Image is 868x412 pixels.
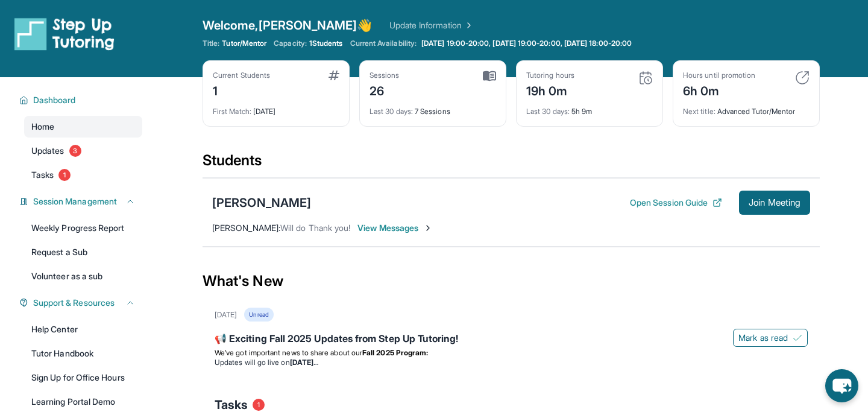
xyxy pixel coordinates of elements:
a: Tasks1 [24,164,142,186]
a: Home [24,116,142,138]
div: 26 [370,80,400,100]
img: Mark as read [793,333,802,343]
img: card [795,71,810,85]
a: [DATE] 19:00-20:00, [DATE] 19:00-20:00, [DATE] 18:00-20:00 [419,39,634,48]
button: Support & Resources [28,297,135,309]
a: Sign Up for Office Hours [24,367,142,388]
span: Capacity: [274,39,307,48]
span: Tasks [31,169,54,181]
div: 7 Sessions [370,100,496,116]
img: Chevron Right [462,19,474,31]
span: Will do Thank you! [280,223,350,233]
button: Session Management [28,195,135,208]
img: card [483,71,496,81]
div: [DATE] [213,100,339,116]
button: chat-button [825,369,858,402]
div: [PERSON_NAME] [212,194,311,211]
a: Help Center [24,319,142,340]
span: Updates [31,145,64,157]
span: View Messages [357,222,433,234]
img: logo [14,17,115,51]
strong: [DATE] [290,358,318,367]
img: card [638,71,653,85]
a: Request a Sub [24,241,142,263]
span: Join Meeting [749,199,800,206]
div: Current Students [213,71,270,80]
div: Hours until promotion [683,71,755,80]
div: Students [203,151,820,177]
div: [DATE] [215,310,237,320]
div: 6h 0m [683,80,755,100]
div: Sessions [370,71,400,80]
span: Welcome, [PERSON_NAME] 👋 [203,17,373,34]
a: Weekly Progress Report [24,217,142,239]
span: Title: [203,39,219,48]
div: What's New [203,255,820,308]
span: Support & Resources [33,297,115,309]
div: 1 [213,80,270,100]
a: Updates3 [24,140,142,162]
a: Tutor Handbook [24,343,142,364]
span: Tutor/Mentor [222,39,266,48]
span: 3 [69,145,81,157]
span: We’ve got important news to share about our [215,348,362,357]
span: Last 30 days : [370,107,413,116]
div: 19h 0m [526,80,574,100]
div: Unread [244,308,273,322]
div: 📢 Exciting Fall 2025 Updates from Step Up Tutoring! [215,331,808,348]
span: Mark as read [738,332,788,344]
a: Volunteer as a sub [24,265,142,287]
div: Tutoring hours [526,71,574,80]
span: Current Availability: [350,39,417,48]
a: Update Information [389,19,474,31]
span: [DATE] 19:00-20:00, [DATE] 19:00-20:00, [DATE] 18:00-20:00 [421,39,632,48]
span: First Match : [213,107,251,116]
strong: Fall 2025 Program: [362,348,428,357]
button: Mark as read [733,329,808,347]
span: 1 Students [309,39,343,48]
span: [PERSON_NAME] : [212,223,280,233]
span: Dashboard [33,94,76,106]
span: Last 30 days : [526,107,570,116]
span: Next title : [683,107,715,116]
div: Advanced Tutor/Mentor [683,100,810,116]
button: Join Meeting [739,191,810,215]
div: 5h 9m [526,100,653,116]
span: Session Management [33,195,117,208]
img: Chevron-Right [423,223,433,233]
span: 1 [253,399,265,411]
button: Open Session Guide [630,197,722,209]
li: Updates will go live on [215,358,808,367]
span: 1 [58,169,71,181]
img: card [329,71,339,80]
button: Dashboard [28,94,135,106]
span: Home [31,121,54,133]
